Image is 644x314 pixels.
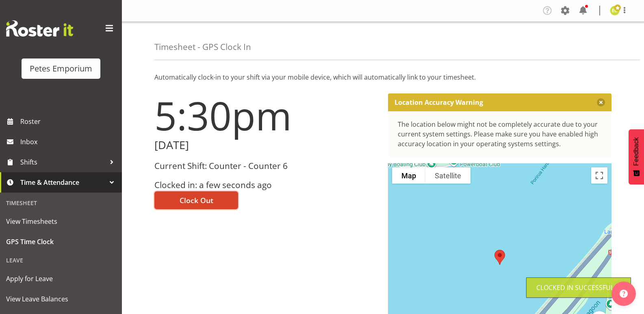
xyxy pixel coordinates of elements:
div: The location below might not be completely accurate due to your current system settings. Please m... [398,119,602,149]
div: Clocked in Successfully [536,283,621,292]
span: Shifts [20,156,106,168]
button: Clock Out [154,191,238,209]
span: View Leave Balances [6,293,116,305]
h1: 5:30pm [154,93,378,137]
span: Feedback [633,137,640,166]
h3: Clocked in: a few seconds ago [154,180,378,190]
span: Roster [20,115,118,128]
div: Timesheet [2,195,120,211]
h4: Timesheet - GPS Clock In [154,42,251,52]
button: Close message [597,98,605,106]
img: emma-croft7499.jpg [610,6,620,15]
button: Toggle fullscreen view [591,167,607,184]
img: Rosterit website logo [6,20,73,37]
img: help-xxl-2.png [620,290,628,298]
a: GPS Time Clock [2,232,120,252]
button: Show street map [392,167,425,184]
p: Location Accuracy Warning [395,98,483,106]
button: Show satellite imagery [425,167,471,184]
h2: [DATE] [154,139,378,152]
span: Apply for Leave [6,273,116,285]
div: Leave [2,252,120,269]
span: Time & Attendance [20,176,106,188]
h3: Current Shift: Counter - Counter 6 [154,161,378,171]
a: View Timesheets [2,211,120,232]
button: Feedback - Show survey [629,129,644,184]
a: Apply for Leave [2,269,120,289]
span: View Timesheets [6,215,116,227]
span: GPS Time Clock [6,236,116,248]
span: Inbox [20,136,118,148]
p: Automatically clock-in to your shift via your mobile device, which will automatically link to you... [154,72,611,82]
a: View Leave Balances [2,289,120,309]
span: Clock Out [180,195,213,206]
div: Petes Emporium [30,63,92,75]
